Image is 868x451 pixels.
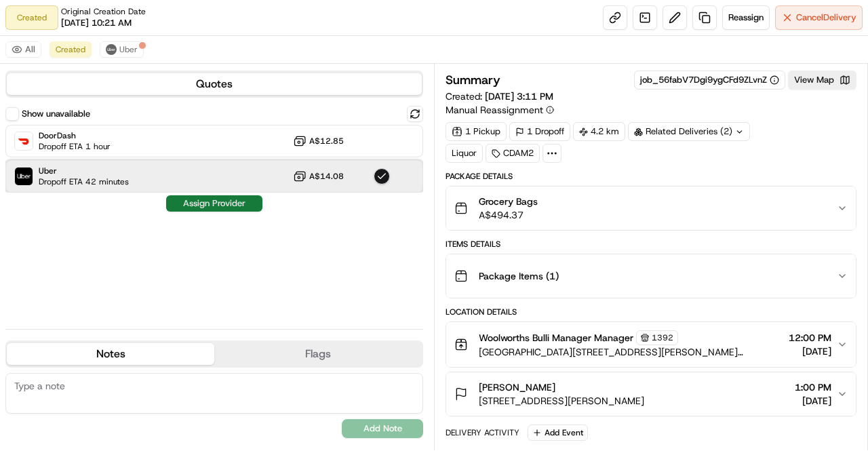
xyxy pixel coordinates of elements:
img: Uber [15,168,33,185]
button: Uber [100,41,144,58]
button: Reassign [722,5,770,30]
img: DoorDash [15,132,33,150]
button: Created [50,41,92,58]
button: Flags [214,343,422,365]
button: Grocery BagsA$494.37 [446,187,856,230]
span: [STREET_ADDRESS][PERSON_NAME] [479,394,644,408]
div: Liquor [446,144,483,163]
span: A$494.37 [479,208,538,222]
span: DoorDash [39,130,111,141]
div: Location Details [446,307,856,317]
div: 1 Dropoff [509,122,570,141]
span: Created: [446,90,553,103]
span: A$14.08 [309,171,344,182]
img: uber-new-logo.jpeg [106,44,117,55]
span: [GEOGRAPHIC_DATA][STREET_ADDRESS][PERSON_NAME][GEOGRAPHIC_DATA] [479,345,783,359]
button: A$12.85 [293,134,344,148]
button: Notes [7,343,214,365]
span: Manual Reassignment [446,103,543,117]
label: Show unavailable [22,108,90,120]
span: Grocery Bags [479,195,538,208]
div: Package Details [446,171,856,182]
span: [DATE] 10:21 AM [61,17,132,29]
span: Dropoff ETA 1 hour [39,141,111,152]
div: Items Details [446,239,856,250]
button: Manual Reassignment [446,103,554,117]
button: All [5,41,41,58]
button: Woolworths Bulli Manager Manager1392[GEOGRAPHIC_DATA][STREET_ADDRESS][PERSON_NAME][GEOGRAPHIC_DAT... [446,322,856,367]
span: Cancel Delivery [796,12,856,24]
button: [PERSON_NAME][STREET_ADDRESS][PERSON_NAME]1:00 PM[DATE] [446,372,856,416]
span: Uber [39,165,129,176]
div: Delivery Activity [446,427,519,438]
button: Add Event [528,425,588,441]
button: View Map [788,71,856,90]
button: A$14.08 [293,170,344,183]
span: Dropoff ETA 42 minutes [39,176,129,187]
div: 1 Pickup [446,122,507,141]
span: [DATE] 3:11 PM [485,90,553,102]
h3: Summary [446,74,500,86]
span: [DATE] [795,394,831,408]
div: CDAM2 [486,144,540,163]
span: Created [56,44,85,55]
span: [DATE] [789,345,831,358]
span: 12:00 PM [789,331,831,345]
span: 1392 [652,332,673,343]
span: Original Creation Date [61,6,146,17]
button: CancelDelivery [775,5,863,30]
span: 1:00 PM [795,380,831,394]
button: job_56fabV7Dgi9ygCFd9ZLvnZ [640,74,779,86]
button: Package Items (1) [446,254,856,298]
div: Related Deliveries (2) [628,122,750,141]
div: 4.2 km [573,122,625,141]
button: Assign Provider [166,195,262,212]
span: Uber [119,44,138,55]
span: Package Items ( 1 ) [479,269,559,283]
button: Quotes [7,73,422,95]
span: Woolworths Bulli Manager Manager [479,331,633,345]
span: Reassign [728,12,764,24]
span: A$12.85 [309,136,344,146]
span: [PERSON_NAME] [479,380,555,394]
